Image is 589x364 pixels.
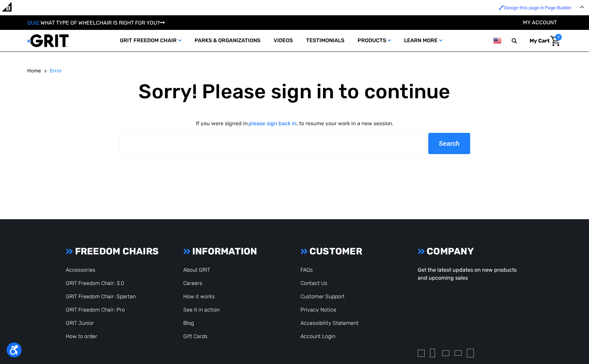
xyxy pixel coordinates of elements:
[183,307,219,313] a: See it in action
[183,280,202,286] a: Careers
[183,293,215,300] a: How it works
[66,307,125,313] a: GRIT Freedom Chair: Pro
[523,19,557,26] a: Account
[66,280,124,286] a: GRIT Freedom Chair: 3.0
[27,20,41,26] span: QUIZ:
[430,349,435,357] img: facebook
[525,34,562,48] a: Cart with 0 items
[27,68,41,74] span: Home
[299,30,351,51] a: Testimonials
[188,30,267,51] a: Parks & Organizations
[300,333,335,339] a: Account Login
[27,67,41,75] a: Home
[530,38,549,44] span: My Cart
[300,267,313,273] a: FAQs
[418,350,425,357] img: instagram
[50,67,62,75] a: Error
[455,350,462,356] img: youtube
[418,246,523,257] h3: COMPANY
[580,6,584,9] img: Close Admin Bar
[300,280,327,286] a: Contact Us
[27,34,69,47] img: GRIT All-Terrain Wheelchair and Mobility Equipment
[351,30,397,51] a: Products
[300,307,336,313] a: Privacy Notice
[66,333,97,339] a: How to order
[183,320,194,326] a: Blog
[397,30,449,51] a: Learn More
[555,34,562,41] span: 0
[113,30,188,51] a: GRIT Freedom Chair
[418,266,523,282] p: Get the latest updates on new products and upcoming sales
[504,5,571,11] span: Design this page in Page Builder
[515,34,525,48] input: Search
[183,246,289,257] h3: INFORMATION
[428,133,470,154] input: Search
[119,80,470,104] h1: Sorry! Please sign in to continue
[267,30,299,51] a: Videos
[467,349,474,357] img: pinterest
[183,333,208,339] a: Gift Cards
[300,320,359,326] a: Accessibility Statement
[183,267,210,273] a: About GRIT
[495,2,575,14] a: Enabled brush for page builder edit. Design this page in Page Builder
[50,68,62,74] span: Error
[442,350,449,356] img: twitter
[66,246,171,257] h3: FREEDOM CHAIRS
[499,5,504,10] img: Enabled brush for page builder edit.
[249,120,296,127] a: please sign back in
[418,287,523,343] iframe: Form 0
[66,293,136,300] a: GRIT Freedom Chair: Spartan
[550,36,560,46] img: Cart
[300,293,345,300] a: Customer Support
[119,120,470,128] p: If you were signed in, , to resume your work in a new session.
[300,246,406,257] h3: CUSTOMER
[493,37,501,45] img: us.png
[27,20,165,26] a: QUIZ:WHAT TYPE OF WHEELCHAIR IS RIGHT FOR YOU?
[27,67,562,75] nav: Breadcrumb
[66,267,95,273] a: Accessories
[66,320,94,326] a: GRIT Junior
